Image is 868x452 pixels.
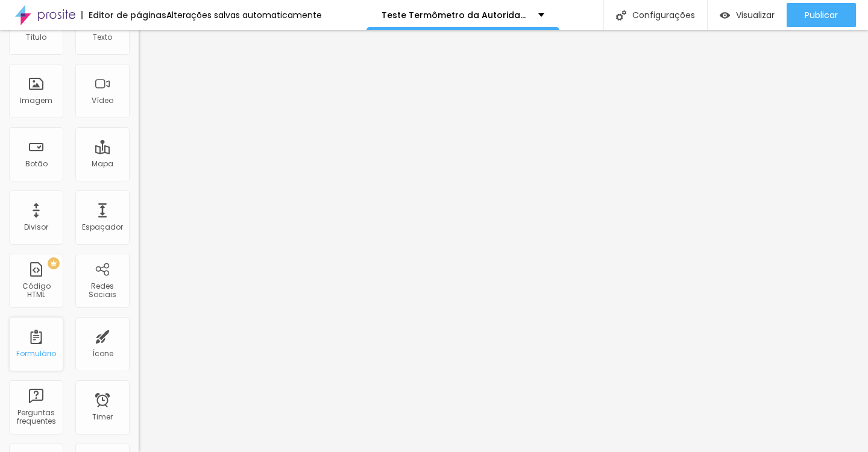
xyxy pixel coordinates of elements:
[92,350,113,358] div: Ícone
[616,10,626,20] img: Icone
[24,223,48,231] div: Divisor
[12,409,60,426] div: Perguntas frequentes
[92,160,113,168] div: Mapa
[720,10,730,20] img: view-1.svg
[92,413,113,421] div: Timer
[708,3,787,27] button: Visualizar
[82,223,123,231] div: Espaçador
[25,160,48,168] div: Botão
[78,282,126,300] div: Redes Sociais
[20,96,52,105] div: Imagem
[93,33,112,42] div: Texto
[166,11,322,19] div: Alterações salvas automaticamente
[736,10,775,20] span: Visualizar
[12,282,60,300] div: Código HTML
[805,10,838,20] span: Publicar
[81,11,166,19] div: Editor de páginas
[139,30,868,452] iframe: Editor
[787,3,856,27] button: Publicar
[26,33,46,42] div: Título
[16,350,56,358] div: Formulário
[382,11,529,19] p: Teste Termômetro da Autoridade
[92,96,113,105] div: Vídeo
